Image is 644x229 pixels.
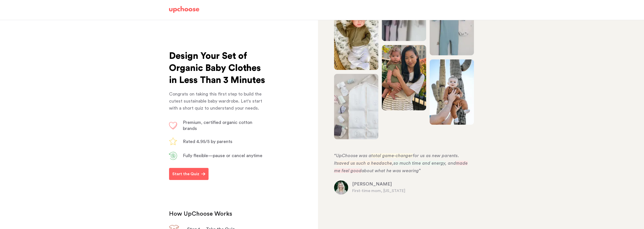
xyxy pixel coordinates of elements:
h2: How UpChoose Works [169,210,292,218]
span: “UpChoose was a [334,153,371,158]
img: A woman laying down with her newborn baby and smiling [334,5,378,70]
a: UpChoose [169,6,199,15]
img: A mother holding her baby in her arms [334,74,378,139]
span: Rated 4.95/5 by parents [183,139,232,144]
p: [PERSON_NAME] [352,181,472,187]
img: Heart [169,122,177,129]
p: First-time mom, [US_STATE] [352,188,472,194]
span: Fully flexible—pause or cancel anytime [183,153,262,158]
p: Start the Quiz [172,171,199,177]
img: A mother holding her daughter in her arms in a garden, smiling at the camera [382,45,426,110]
img: UpChoose [169,6,199,13]
span: saved us such a headache [337,161,392,165]
button: Start the Quiz [169,168,209,180]
span: , and [445,161,456,165]
span: , [392,161,393,165]
span: Design Your Set of Organic Baby Clothes in Less Than 3 Minutes [169,52,265,85]
span: about what he was wearing” [361,168,421,173]
span: Premium, certified organic cotton brands [183,120,252,131]
span: total game-changer [371,153,413,158]
img: Less than 5 minutes spent [169,152,177,160]
span: so much time and energy [393,161,445,165]
p: Congrats on taking this first step to build the cutest sustainable baby wardrobe. Let's start wit... [169,90,266,112]
img: Overall rating 4.9 [169,138,177,145]
img: A mother and her baby boy smiling at the cameraa [430,59,474,125]
img: Kylie U. [334,180,348,195]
